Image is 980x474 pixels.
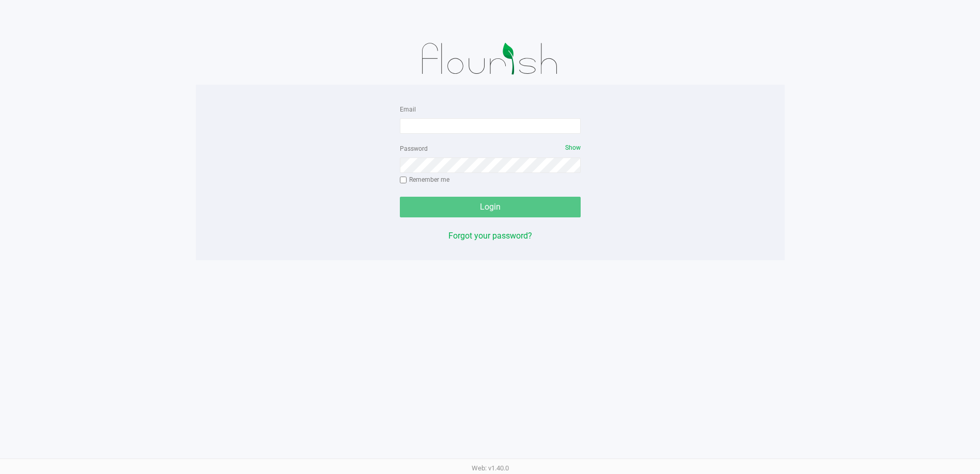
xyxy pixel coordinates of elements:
label: Password [400,144,428,153]
label: Email [400,105,416,114]
input: Remember me [400,177,407,184]
button: Forgot your password? [448,230,532,242]
label: Remember me [400,175,449,184]
span: Web: v1.40.0 [472,464,509,472]
span: Show [565,144,581,151]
